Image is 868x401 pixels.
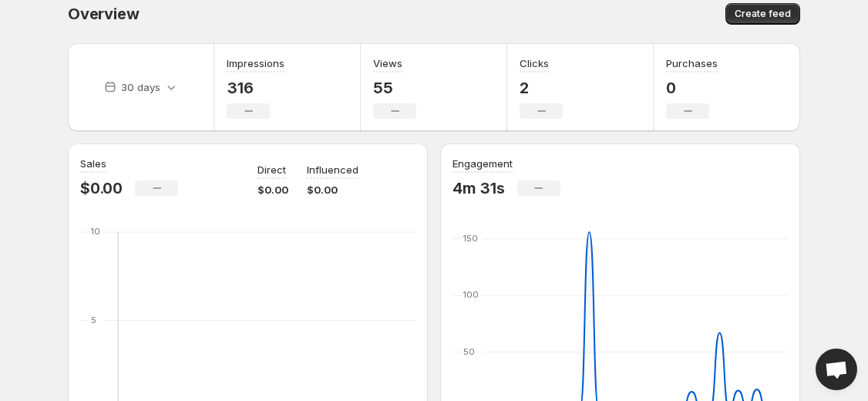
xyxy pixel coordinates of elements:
span: Overview [68,5,139,23]
p: $0.00 [257,182,288,197]
h3: Impressions [227,56,284,71]
text: 50 [463,346,475,357]
h3: Clicks [520,56,549,71]
text: 10 [91,226,100,237]
h3: Engagement [453,156,513,171]
text: 100 [463,289,479,300]
p: 30 days [121,79,160,95]
h3: Views [373,56,402,71]
button: Create feed [725,3,800,25]
p: 2 [520,79,563,97]
p: 0 [666,79,718,97]
p: Direct [257,162,286,177]
p: $0.00 [307,182,358,197]
span: Create feed [735,8,791,20]
p: Influenced [307,162,358,177]
text: 150 [463,233,478,244]
p: $0.00 [80,179,123,197]
a: Open chat [816,349,857,390]
p: 55 [373,79,416,97]
p: 4m 31s [453,179,505,197]
h3: Sales [80,156,106,171]
text: 5 [91,315,96,325]
p: 316 [227,79,284,97]
h3: Purchases [666,56,718,71]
